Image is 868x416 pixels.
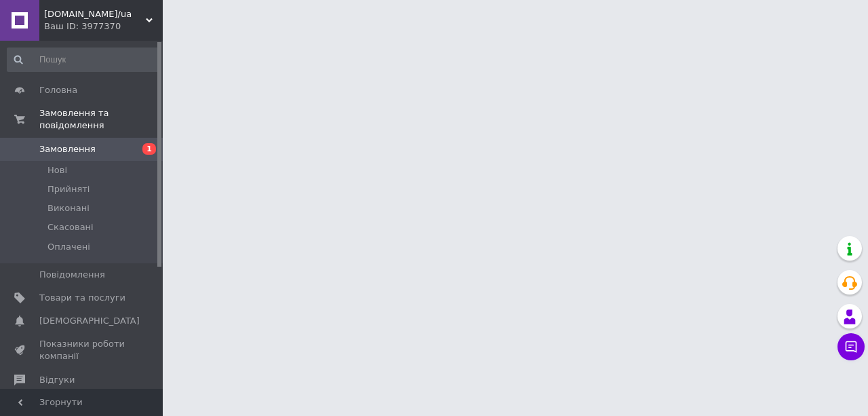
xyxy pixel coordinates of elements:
span: Відгуки [39,374,75,386]
span: 1 [142,143,156,155]
span: Нові [47,164,67,176]
span: Прийняті [47,183,90,195]
div: Ваш ID: 3977370 [44,20,163,33]
span: [DEMOGRAPHIC_DATA] [39,315,140,327]
span: Головна [39,84,77,96]
span: Повідомлення [39,269,105,281]
span: Товари та послуги [39,292,125,304]
span: Замовлення [39,143,96,155]
span: sadivnik.site/ua [44,8,146,20]
button: Чат з покупцем [837,333,865,360]
input: Пошук [7,48,160,72]
span: Показники роботи компанії [39,338,125,362]
span: Скасовані [47,221,94,233]
span: Виконані [47,202,90,214]
span: Замовлення та повідомлення [39,107,163,132]
span: Оплачені [47,241,90,253]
